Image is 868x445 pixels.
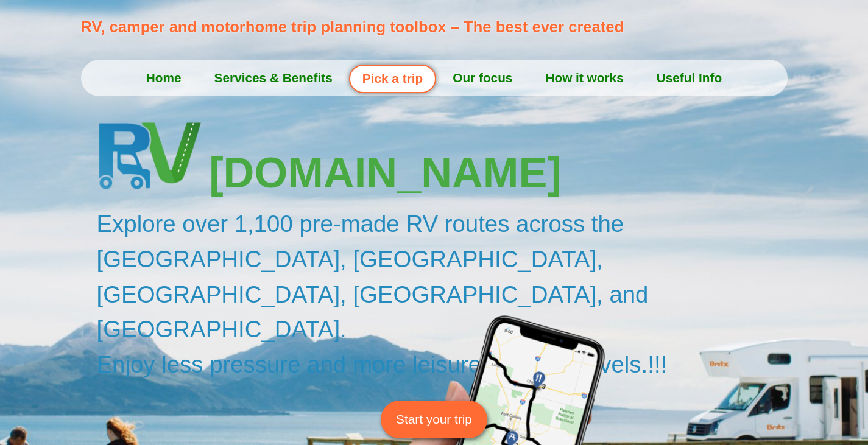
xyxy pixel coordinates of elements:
[81,63,788,93] nav: Menu
[81,15,794,38] p: RV, camper and motorhome trip planning toolbox – The best ever created
[436,63,529,93] a: Our focus
[97,206,794,382] h2: Explore over 1,100 pre-made RV routes across the [GEOGRAPHIC_DATA], [GEOGRAPHIC_DATA], [GEOGRAPHI...
[640,63,738,93] a: Useful Info
[396,410,472,429] span: Start your trip
[529,63,640,93] a: How it works
[381,401,487,438] a: Start your trip
[209,152,793,194] h3: [DOMAIN_NAME]
[198,63,349,93] a: Services & Benefits
[349,65,436,93] a: Pick a trip
[130,63,198,93] a: Home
